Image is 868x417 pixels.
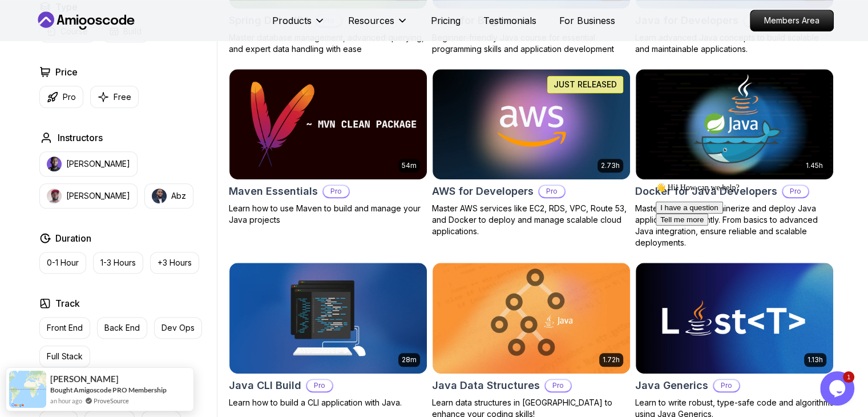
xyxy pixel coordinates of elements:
img: Java Generics card [636,263,833,374]
div: 👋 Hi! How can we help?I have a questionTell me more [5,5,210,47]
a: Testimonials [483,14,536,27]
p: Free [114,91,131,103]
img: Java CLI Build card [229,263,427,374]
button: Pro [39,86,83,108]
button: Dev Ops [154,317,202,339]
p: 1.72h [603,355,620,364]
span: 👋 Hi! How can we help? [5,5,88,14]
button: Back End [97,317,147,339]
p: Pro [324,186,349,197]
button: instructor imgAbz [144,183,193,209]
iframe: chat widget [820,371,857,406]
p: [PERSON_NAME] [66,158,130,170]
p: 0-1 Hour [47,257,79,268]
p: Pro [539,186,564,197]
img: Maven Essentials card [229,69,427,180]
h2: Track [55,296,80,310]
p: 54m [402,161,417,170]
button: instructor img[PERSON_NAME] [39,183,138,209]
p: 1-3 Hours [100,257,136,268]
a: Java CLI Build card28mJava CLI BuildProLearn how to build a CLI application with Java. [229,262,427,408]
p: Members Area [750,10,833,31]
button: Full Stack [39,346,90,367]
h2: Duration [55,231,91,245]
button: Front End [39,317,90,339]
a: ProveSource [94,396,129,406]
h2: Docker for Java Developers [635,183,777,199]
img: Java Data Structures card [433,263,630,374]
button: +3 Hours [150,252,199,274]
button: Products [272,14,325,37]
h2: Maven Essentials [229,183,318,199]
p: Back End [104,322,140,334]
img: Docker for Java Developers card [636,69,833,180]
h2: Java CLI Build [229,378,301,394]
p: Abz [171,190,186,202]
img: AWS for Developers card [433,69,630,180]
p: 28m [402,355,417,364]
p: +3 Hours [158,257,192,268]
button: Resources [348,14,408,37]
p: Front End [47,322,83,334]
img: provesource social proof notification image [9,371,46,408]
a: AWS for Developers card2.73hJUST RELEASEDAWS for DevelopersProMaster AWS services like EC2, RDS, ... [432,69,631,238]
p: Learn how to use Maven to build and manage your Java projects [229,203,427,226]
h2: AWS for Developers [432,183,534,199]
span: an hour ago [50,396,82,406]
a: Pricing [431,14,461,27]
img: instructor img [152,189,167,203]
iframe: chat widget [651,178,857,366]
p: Learn advanced Java concepts to build scalable and maintainable applications. [635,32,834,55]
a: Maven Essentials card54mMaven EssentialsProLearn how to use Maven to build and manage your Java p... [229,69,427,226]
p: Full Stack [47,351,83,362]
button: Tell me more [5,35,57,47]
a: Amigoscode PRO Membership [74,386,167,394]
p: Master Docker to containerize and deploy Java applications efficiently. From basics to advanced J... [635,203,834,248]
img: instructor img [47,189,62,203]
a: For Business [559,14,615,27]
a: Docker for Java Developers card1.45hDocker for Java DevelopersProMaster Docker to containerize an... [635,69,834,249]
span: Bought [50,386,72,394]
p: Pro [714,380,739,391]
p: Master database management, advanced querying, and expert data handling with ease [229,32,427,55]
p: Beginner-friendly Java course for essential programming skills and application development [432,32,631,55]
h2: Instructors [58,131,103,145]
img: instructor img [47,157,62,171]
h2: Java Data Structures [432,378,540,394]
p: Learn how to build a CLI application with Java. [229,397,427,408]
p: 1.45h [806,161,823,170]
h2: Java Generics [635,378,708,394]
p: Resources [348,14,394,27]
h2: Price [55,65,78,79]
p: [PERSON_NAME] [66,190,130,202]
p: Pro [307,380,332,391]
a: Members Area [750,10,834,31]
p: Products [272,14,312,27]
p: Pro [546,380,571,391]
span: [PERSON_NAME] [50,374,119,384]
button: 1-3 Hours [93,252,143,274]
p: Master AWS services like EC2, RDS, VPC, Route 53, and Docker to deploy and manage scalable cloud ... [432,203,631,237]
button: Free [90,86,139,108]
p: JUST RELEASED [554,79,617,90]
p: Dev Ops [162,322,195,334]
p: 2.73h [601,161,620,170]
button: 0-1 Hour [39,252,86,274]
button: instructor img[PERSON_NAME] [39,151,138,177]
button: I have a question [5,23,72,35]
p: Pro [63,91,76,103]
